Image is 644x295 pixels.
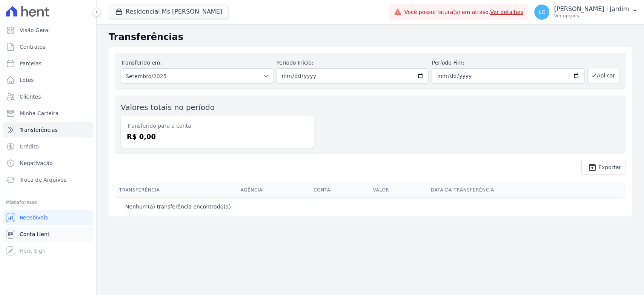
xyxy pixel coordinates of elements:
a: Contratos [3,39,93,54]
p: [PERSON_NAME] i Jardim [554,5,629,13]
span: Contratos [20,43,45,51]
a: Ver detalhes [490,9,523,15]
a: Minha Carteira [3,106,93,121]
p: Nenhum(a) transferência encontrado(a) [125,203,231,210]
th: Transferência [116,182,238,198]
th: Agência [238,182,310,198]
a: Visão Geral [3,23,93,38]
a: Lotes [3,73,93,88]
button: Aplicar [587,68,620,83]
dd: R$ 0,00 [127,131,308,142]
span: LG [538,9,546,15]
span: Visão Geral [20,26,50,34]
span: Minha Carteira [20,110,58,117]
label: Período Fim: [432,59,584,67]
span: Clientes [20,93,41,100]
span: Parcelas [20,60,41,67]
label: Transferido em: [121,60,162,66]
button: LG [PERSON_NAME] i Jardim Ver opções [528,2,644,23]
a: unarchive Exportar [581,160,626,175]
span: Crédito [20,143,39,150]
span: Conta Hent [20,230,49,238]
dt: Transferido para a conta [127,122,308,130]
a: Negativação [3,156,93,171]
th: Conta [310,182,370,198]
div: Plataformas [6,198,90,207]
span: Negativação [20,159,53,167]
a: Crédito [3,139,93,154]
span: Transferências [20,126,58,134]
span: Você possui fatura(s) em atraso. [404,8,523,16]
a: Parcelas [3,56,93,71]
button: Residencial Ms [PERSON_NAME] [109,5,229,19]
h2: Transferências [109,30,632,44]
span: Lotes [20,76,34,84]
a: Recebíveis [3,210,93,225]
a: Conta Hent [3,227,93,242]
a: Clientes [3,89,93,104]
i: unarchive [588,163,597,172]
p: Ver opções [554,13,629,19]
th: Data da Transferência [428,182,609,198]
span: Recebíveis [20,214,48,221]
a: Transferências [3,122,93,137]
label: Valores totais no período [121,103,215,112]
label: Período Inicío: [276,59,429,67]
span: Troca de Arquivos [20,176,66,184]
a: Troca de Arquivos [3,172,93,187]
span: Exportar [598,165,621,170]
th: Valor [370,182,428,198]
